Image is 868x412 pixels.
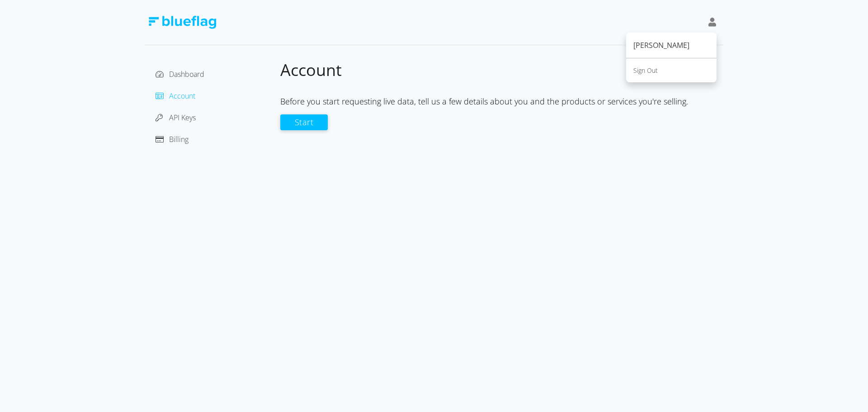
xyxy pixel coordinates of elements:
[280,95,723,108] div: Before you start requesting live data, tell us a few details about you and the products or servic...
[156,134,189,144] a: Billing
[169,134,189,144] span: Billing
[169,113,196,123] span: API Keys
[156,69,204,79] a: Dashboard
[633,40,709,51] div: [PERSON_NAME]
[280,59,342,81] span: Account
[633,66,709,75] div: Sign Out
[148,16,216,29] img: Blue Flag Logo
[156,113,196,123] a: API Keys
[169,69,204,79] span: Dashboard
[169,91,195,101] span: Account
[280,114,328,130] button: Start
[156,91,195,101] a: Account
